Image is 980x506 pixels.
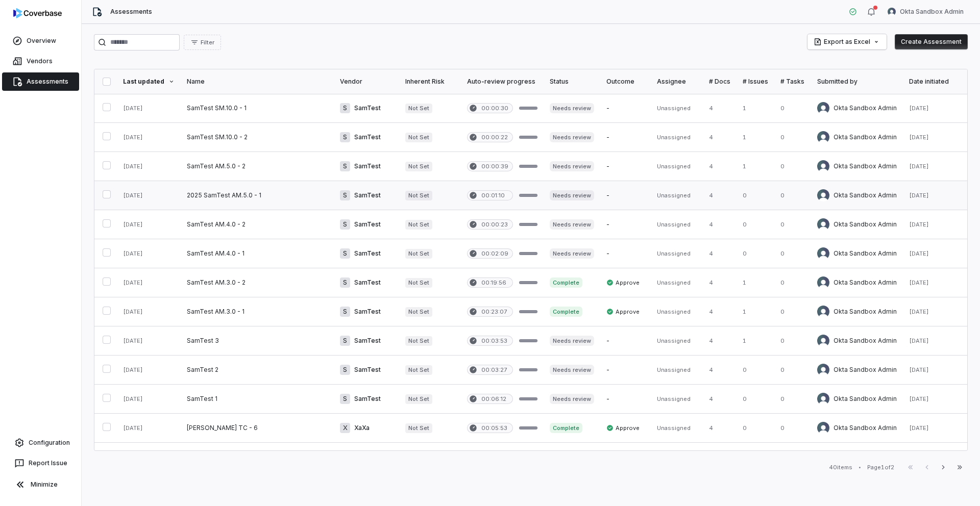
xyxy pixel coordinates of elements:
td: - [600,326,651,356]
td: - [600,123,651,152]
img: Okta Sandbox Admin avatar [817,306,829,318]
button: Okta Sandbox Admin avatarOkta Sandbox Admin [881,4,970,19]
td: - [600,385,651,414]
a: Configuration [4,434,77,452]
td: - [600,239,651,268]
img: Okta Sandbox Admin avatar [817,422,829,434]
img: Okta Sandbox Admin avatar [817,364,829,376]
a: Overview [2,32,79,50]
td: - [600,210,651,239]
div: Submitted by [817,78,897,86]
img: Okta Sandbox Admin avatar [817,276,829,289]
img: Okta Sandbox Admin avatar [817,189,829,201]
img: Okta Sandbox Admin avatar [817,160,829,172]
div: • [859,464,861,471]
div: Status [550,78,595,86]
td: - [600,356,651,385]
div: Date initiated [909,78,959,86]
button: Report Issue [4,454,77,472]
button: Filter [184,35,221,50]
img: Okta Sandbox Admin avatar [817,102,829,114]
span: Okta Sandbox Admin [900,8,964,16]
div: Outcome [606,78,645,86]
span: Assessments [110,8,152,16]
a: Assessments [2,72,79,91]
div: Inherent Risk [405,78,455,86]
img: logo-D7KZi-bG.svg [13,8,62,18]
div: # Tasks [780,78,804,86]
td: - [600,152,651,181]
div: # Docs [709,78,730,86]
img: Okta Sandbox Admin avatar [888,8,896,16]
div: 40 items [829,464,852,471]
td: - [600,443,651,472]
button: Minimize [4,474,77,495]
div: # Issues [743,78,768,86]
img: Okta Sandbox Admin avatar [817,335,829,347]
img: Okta Sandbox Admin avatar [817,393,829,405]
img: Okta Sandbox Admin avatar [817,131,829,143]
button: Create Assessment [895,34,968,49]
div: Auto-review progress [467,78,537,86]
div: Assignee [657,78,696,86]
img: Okta Sandbox Admin avatar [817,218,829,231]
a: Vendors [2,52,79,70]
div: Name [187,78,328,86]
div: Last updated [123,78,175,86]
span: Filter [201,39,214,46]
button: Export as Excel [807,34,887,49]
div: Vendor [340,78,393,86]
td: - [600,181,651,210]
td: - [600,94,651,123]
div: Page 1 of 2 [867,464,894,471]
img: Okta Sandbox Admin avatar [817,247,829,260]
